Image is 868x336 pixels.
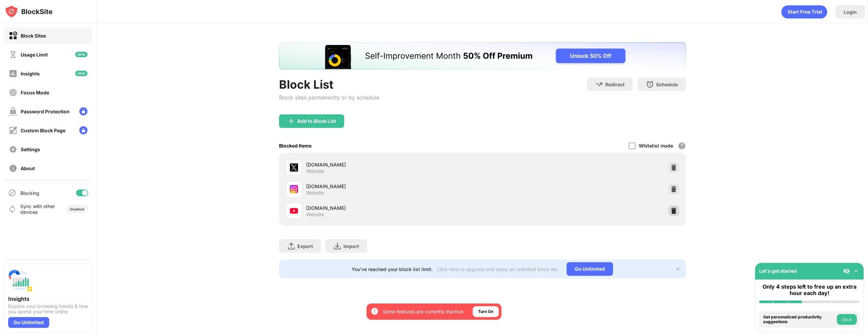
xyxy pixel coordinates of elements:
[639,143,673,149] div: Whitelist mode
[9,50,17,59] img: time-usage-off.svg
[605,82,625,87] div: Redirect
[279,143,312,149] div: Blocked Items
[9,126,17,135] img: customize-block-page-off.svg
[759,268,797,274] div: Let's get started
[9,88,17,97] img: focus-off.svg
[21,147,40,152] div: Settings
[352,266,433,272] div: You’ve reached your block list limit.
[297,118,336,124] div: Add to Block List
[837,314,857,325] button: Do it
[343,243,359,249] div: Import
[853,268,860,274] img: omni-setup-toggle.svg
[21,52,48,58] div: Usage Limit
[290,163,298,172] img: favicons
[20,190,39,196] div: Blocking
[306,204,482,211] div: [DOMAIN_NAME]
[21,71,40,76] div: Insights
[567,262,613,276] div: Go Unlimited
[21,90,49,95] div: Focus Mode
[21,128,65,133] div: Custom Block Page
[656,82,678,87] div: Schedule
[306,183,482,190] div: [DOMAIN_NAME]
[8,268,33,293] img: push-insights.svg
[8,205,16,213] img: sync-icon.svg
[383,308,465,315] div: Some features are currently inactive.
[763,315,835,324] div: Get personalized productivity suggestions
[371,307,379,315] img: error-circle-white.svg
[306,161,482,168] div: [DOMAIN_NAME]
[478,308,493,315] div: Turn On
[279,42,686,69] iframe: Banner
[8,304,88,314] div: Explore your browsing trends & how you spend your time online
[9,107,17,116] img: password-protection-off.svg
[290,207,298,215] img: favicons
[843,268,850,274] img: eye-not-visible.svg
[75,71,87,76] img: new-icon.svg
[5,5,53,18] img: logo-blocksite.svg
[79,126,87,134] img: lock-menu.svg
[759,284,860,296] div: Only 4 steps left to free up an extra hour each day!
[21,109,70,114] div: Password Protection
[306,190,324,196] div: Website
[279,77,379,91] div: Block List
[306,168,324,174] div: Website
[75,52,87,57] img: new-icon.svg
[297,243,313,249] div: Export
[8,295,88,302] div: Insights
[844,9,857,15] div: Login
[9,69,17,78] img: insights-off.svg
[781,5,827,19] div: animation
[437,266,558,272] div: Click here to upgrade and enjoy an unlimited block list.
[79,107,87,115] img: lock-menu.svg
[9,164,17,173] img: about-off.svg
[279,94,379,101] div: Block sites permanently or by schedule
[290,185,298,193] img: favicons
[306,211,324,218] div: Website
[8,189,16,197] img: blocking-icon.svg
[21,33,46,39] div: Block Sites
[8,317,49,328] div: Go Unlimited
[21,165,35,171] div: About
[9,31,17,40] img: block-on.svg
[70,207,84,211] div: Disabled
[9,145,17,154] img: settings-off.svg
[20,203,55,215] div: Sync with other devices
[675,266,680,272] img: x-button.svg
